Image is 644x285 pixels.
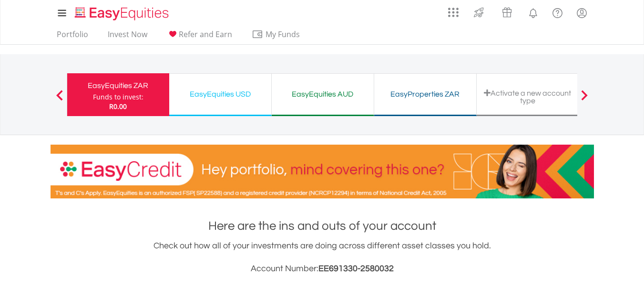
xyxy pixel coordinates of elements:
[51,145,594,198] img: EasyCredit Promotion Banner
[109,102,127,111] span: R0.00
[277,88,368,101] div: EasyEquities AUD
[521,2,545,21] a: Notifications
[104,29,151,44] a: Invest Now
[570,2,594,23] a: My Profile
[380,88,470,101] div: EasyProperties ZAR
[482,89,573,105] div: Activate a new account type
[545,2,570,21] a: FAQ's and Support
[179,29,232,39] span: Refer and Earn
[73,6,173,21] img: EasyEquities_Logo.png
[448,7,459,18] img: grid-menu-icon.svg
[51,217,594,235] h1: Here are the ins and outs of your account
[73,79,164,92] div: EasyEquities ZAR
[499,5,515,20] img: vouchers-v2.svg
[163,29,236,44] a: Refer and Earn
[71,2,173,21] a: Home page
[318,264,394,273] span: EE691330-2580032
[493,2,521,20] a: Vouchers
[252,28,314,40] span: My Funds
[51,239,594,275] div: Check out how all of your investments are doing across different asset classes you hold.
[471,5,487,20] img: thrive-v2.svg
[51,262,594,275] h3: Account Number:
[442,2,465,18] a: AppsGrid
[93,92,143,102] div: Funds to invest:
[175,88,266,101] div: EasyEquities USD
[53,29,92,44] a: Portfolio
